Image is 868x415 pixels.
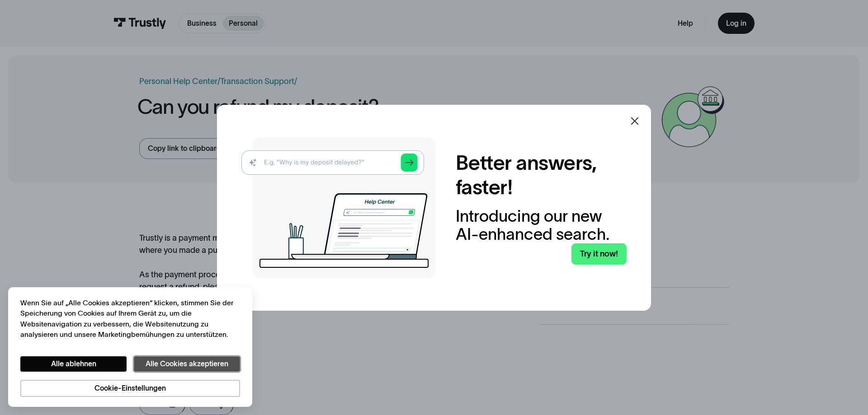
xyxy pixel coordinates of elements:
button: Alle ablehnen [20,356,127,372]
button: Alle Cookies akzeptieren [134,356,240,372]
div: Cookie banner [8,287,252,407]
h2: Better answers, faster! [456,150,627,199]
div: Wenn Sie auf „Alle Cookies akzeptieren“ klicken, stimmen Sie der Speicherung von Cookies auf Ihre... [20,298,240,340]
a: Try it now! [571,243,627,265]
div: Introducing our new AI-enhanced search. [456,207,627,243]
button: Cookie-Einstellungen [20,380,240,397]
div: Datenschutz [20,298,240,397]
